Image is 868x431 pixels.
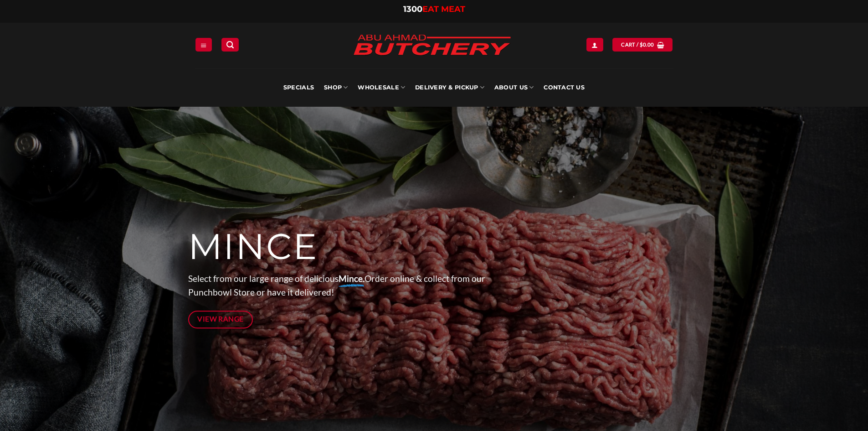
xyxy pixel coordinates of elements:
[324,68,348,107] a: SHOP
[358,68,405,107] a: Wholesale
[494,68,534,107] a: About Us
[188,311,253,328] a: View Range
[221,38,239,51] a: Search
[612,38,673,51] a: View cart
[345,28,519,63] img: Abu Ahmad Butchery
[188,225,318,269] span: MINCE
[640,42,654,47] bdi: 0.00
[197,313,244,325] span: View Range
[195,38,212,51] a: Menu
[283,68,314,107] a: Specials
[403,4,422,14] span: 1300
[422,4,465,14] span: EAT MEAT
[586,38,603,51] a: Login
[403,4,465,14] a: 1300EAT MEAT
[621,41,654,49] span: Cart /
[544,68,585,107] a: Contact Us
[339,273,365,284] strong: Mince.
[640,41,643,49] span: $
[415,68,484,107] a: Delivery & Pickup
[188,273,485,298] span: Select from our large range of delicious Order online & collect from our Punchbowl Store or have ...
